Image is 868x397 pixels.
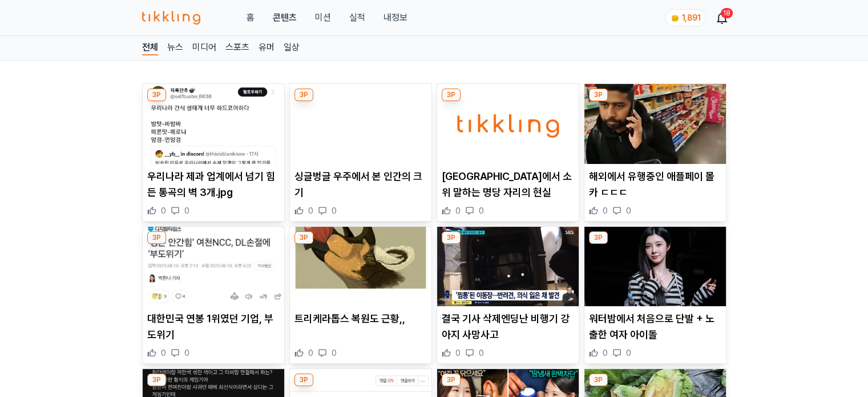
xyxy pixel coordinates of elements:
[294,169,427,200] p: 싱글벙글 우주에서 본 인간의 크기
[308,347,313,359] span: 0
[721,8,733,18] div: 18
[290,84,431,164] img: 싱글벙글 우주에서 본 인간의 크기
[294,311,427,327] p: 트리케라톱스 복원도 근황,,
[161,347,166,359] span: 0
[442,311,574,343] p: 결국 기사 삭제엔딩난 비행기 강아지 사망사고
[589,311,721,343] p: 워터밤에서 처음으로 단발 + 노출한 여자 아이돌
[349,11,365,25] a: 실적
[184,347,189,359] span: 0
[332,205,337,216] span: 0
[437,83,579,222] div: 3P 대한민국에서 소위 말하는 명당 자리의 현실 [GEOGRAPHIC_DATA]에서 소위 말하는 명당 자리의 현실 0 0
[589,169,721,200] p: 해외에서 유행중인 애플페이 몰카 ㄷㄷㄷ
[383,11,407,25] a: 내정보
[290,227,431,307] img: 트리케라톱스 복원도 근황,,
[147,89,166,101] div: 3P
[437,84,579,164] img: 대한민국에서 소위 말하는 명당 자리의 현실
[584,83,726,222] div: 3P 해외에서 유행중인 애플페이 몰카 ㄷㄷㄷ 해외에서 유행중인 애플페이 몰카 ㄷㄷㄷ 0 0
[442,169,574,200] p: [GEOGRAPHIC_DATA]에서 소위 말하는 명당 자리의 현실
[167,41,183,55] a: 뉴스
[284,41,300,55] a: 일상
[289,226,432,364] div: 3P 트리케라톱스 복원도 근황,, 트리케라톱스 복원도 근황,, 0 0
[682,13,701,22] span: 1,891
[142,226,285,364] div: 3P 대한민국 연봉 1위였던 기업, 부도위기 대한민국 연봉 1위였던 기업, 부도위기 0 0
[147,311,280,343] p: 대한민국 연봉 1위였던 기업, 부도위기
[294,374,313,386] div: 3P
[479,205,484,216] span: 0
[289,83,432,222] div: 3P 싱글벙글 우주에서 본 인간의 크기 싱글벙글 우주에서 본 인간의 크기 0 0
[665,9,704,26] a: coin 1,891
[225,41,249,55] a: 스포츠
[143,84,284,164] img: 우리나라 제과 업계에서 넘기 힘든 통곡의 벽 3개.jpg
[332,347,337,359] span: 0
[584,84,726,164] img: 해외에서 유행중인 애플페이 몰카 ㄷㄷㄷ
[455,205,461,216] span: 0
[717,11,726,25] a: 18
[143,227,284,307] img: 대한민국 연봉 1위였던 기업, 부도위기
[184,205,189,216] span: 0
[142,11,201,25] img: 티끌링
[584,226,726,364] div: 3P 워터밤에서 처음으로 단발 + 노출한 여자 아이돌 워터밤에서 처음으로 단발 + 노출한 여자 아이돌 0 0
[294,231,313,244] div: 3P
[442,231,461,244] div: 3P
[314,11,330,25] button: 미션
[246,11,254,25] a: 홈
[272,11,296,25] a: 콘텐츠
[442,89,461,101] div: 3P
[259,41,274,55] a: 유머
[479,347,484,359] span: 0
[603,347,608,359] span: 0
[308,205,313,216] span: 0
[147,169,280,200] p: 우리나라 제과 업계에서 넘기 힘든 통곡의 벽 3개.jpg
[192,41,216,55] a: 미디어
[294,89,313,101] div: 3P
[671,14,680,23] img: coin
[589,231,608,244] div: 3P
[442,374,461,386] div: 3P
[161,205,166,216] span: 0
[626,347,631,359] span: 0
[603,205,608,216] span: 0
[584,227,726,307] img: 워터밤에서 처음으로 단발 + 노출한 여자 아이돌
[626,205,631,216] span: 0
[142,83,285,222] div: 3P 우리나라 제과 업계에서 넘기 힘든 통곡의 벽 3개.jpg 우리나라 제과 업계에서 넘기 힘든 통곡의 벽 3개.jpg 0 0
[589,374,608,386] div: 3P
[455,347,461,359] span: 0
[147,231,166,244] div: 3P
[589,89,608,101] div: 3P
[437,226,579,364] div: 3P 결국 기사 삭제엔딩난 비행기 강아지 사망사고 결국 기사 삭제엔딩난 비행기 강아지 사망사고 0 0
[142,41,158,55] a: 전체
[147,374,166,386] div: 3P
[437,227,579,307] img: 결국 기사 삭제엔딩난 비행기 강아지 사망사고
